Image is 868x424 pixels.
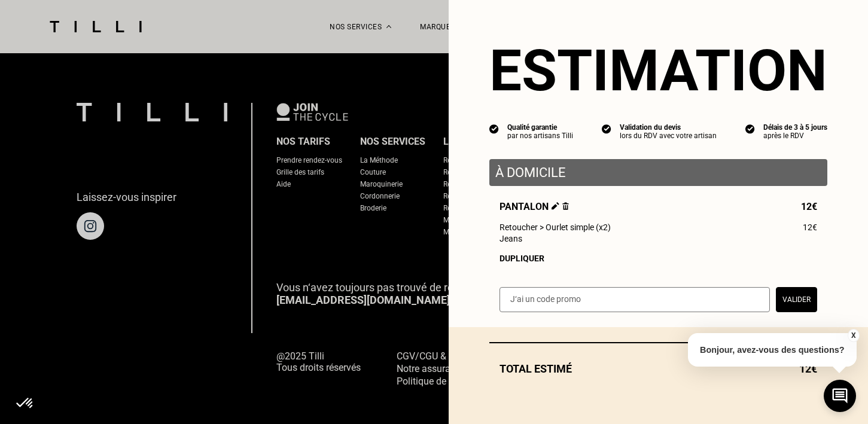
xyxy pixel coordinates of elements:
[500,254,817,263] div: Dupliquer
[620,132,717,140] div: lors du RDV avec votre artisan
[763,123,827,132] div: Délais de 3 à 5 jours
[489,123,499,134] img: icon list info
[776,287,817,312] button: Valider
[507,132,573,140] div: par nos artisans Tilli
[763,132,827,140] div: après le RDV
[688,333,857,367] p: Bonjour, avez-vous des questions?
[745,123,755,134] img: icon list info
[500,287,770,312] input: J‘ai un code promo
[620,123,717,132] div: Validation du devis
[801,201,817,212] span: 12€
[847,329,859,342] button: X
[552,202,559,210] img: Éditer
[489,362,827,375] div: Total estimé
[500,234,522,243] span: Jeans
[495,165,821,180] p: À domicile
[562,202,569,210] img: Supprimer
[489,37,827,104] section: Estimation
[500,201,569,212] span: Pantalon
[507,123,573,132] div: Qualité garantie
[803,222,817,232] span: 12€
[602,123,611,134] img: icon list info
[500,222,611,232] span: Retoucher > Ourlet simple (x2)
